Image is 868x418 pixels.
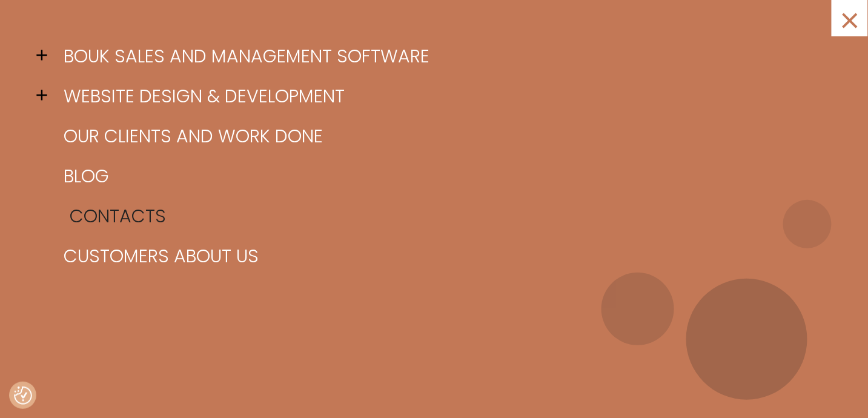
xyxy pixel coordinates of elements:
[14,386,32,405] button: Consent preferences
[55,236,832,276] a: Customers about us
[64,163,109,189] font: Blog
[55,36,832,76] a: BOUK sales and management software
[55,116,832,156] a: Our clients and work done
[64,43,429,69] font: BOUK sales and management software
[55,156,832,196] a: Blog
[61,196,838,236] a: Contacts
[64,243,259,269] font: Customers about us
[64,123,323,149] font: Our clients and work done
[55,76,832,116] a: Website design & development
[64,83,345,109] font: Website design & development
[70,203,166,229] font: Contacts
[14,386,32,405] img: Revisit consent button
